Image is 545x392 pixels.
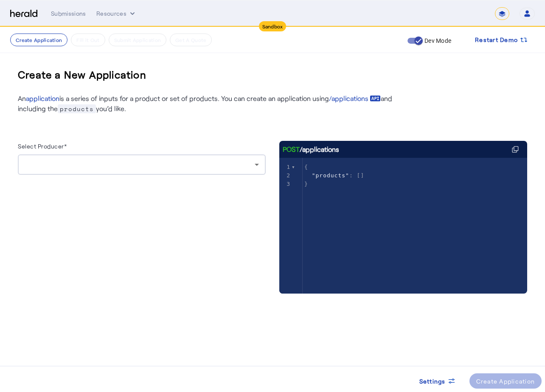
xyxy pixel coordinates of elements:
button: Submit Application [109,34,166,46]
div: 3 [279,180,292,188]
img: Herald Logo [10,10,37,18]
a: /applications [329,93,381,104]
label: Dev Mode [423,36,451,45]
h3: Create a New Application [18,61,146,88]
span: "products" [312,172,349,179]
a: application [26,94,59,102]
span: { [304,164,308,170]
button: Get A Quote [170,34,212,46]
span: } [304,181,308,187]
span: Settings [419,377,446,386]
div: /applications [283,144,339,154]
p: An is a series of inputs for a product or set of products. You can create an application using an... [18,93,400,114]
div: Sandbox [259,21,287,31]
span: Restart Demo [475,35,518,45]
span: : [] [304,172,364,179]
div: 1 [279,163,292,171]
label: Select Producer* [18,143,67,150]
button: Resources dropdown menu [96,9,137,18]
span: products [58,104,96,113]
div: 2 [279,171,292,180]
button: Settings [413,373,463,389]
button: Create Application [10,34,67,46]
span: POST [283,144,300,154]
button: Fill it Out [71,34,105,46]
button: Restart Demo [468,32,535,48]
div: Submissions [51,9,86,18]
herald-code-block: /applications [279,141,527,277]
